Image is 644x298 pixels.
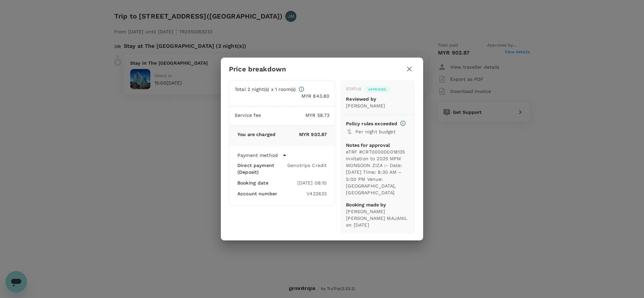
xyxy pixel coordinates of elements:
[346,142,410,148] p: Notes for approval
[237,190,306,197] div: Account number
[237,131,275,138] p: You are charged
[261,112,330,119] p: MYR 58.73
[346,201,410,208] p: Booking made by
[237,162,287,175] div: Direct payment (Deposit)
[306,190,327,197] div: V422633
[287,162,327,169] div: Genotrips Credit
[275,131,327,138] p: MYR 902.87
[355,128,410,135] p: Per night budget
[364,87,390,92] span: Approved
[237,152,278,159] p: Payment method
[346,148,410,196] p: eTRF #CRT000000018135 Invitation to 2025 MPM MONSOON ZIZA :- Date: [DATE] Time: 8:30 AM – 5:00 PM...
[297,179,327,186] div: [DATE] 08:10
[235,86,296,93] p: Total 2 night(s) x 1 room(s)
[346,120,397,127] p: Policy rules exceeded
[229,64,286,74] h6: Price breakdown
[235,112,261,119] p: Service fee
[237,179,297,186] div: Booking date
[346,86,361,93] div: Status
[346,102,410,109] p: [PERSON_NAME]
[346,208,410,228] p: [PERSON_NAME] [PERSON_NAME] MAJANIL on [DATE]
[235,93,329,99] p: MYR 843.80
[346,96,410,102] p: Reviewed by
